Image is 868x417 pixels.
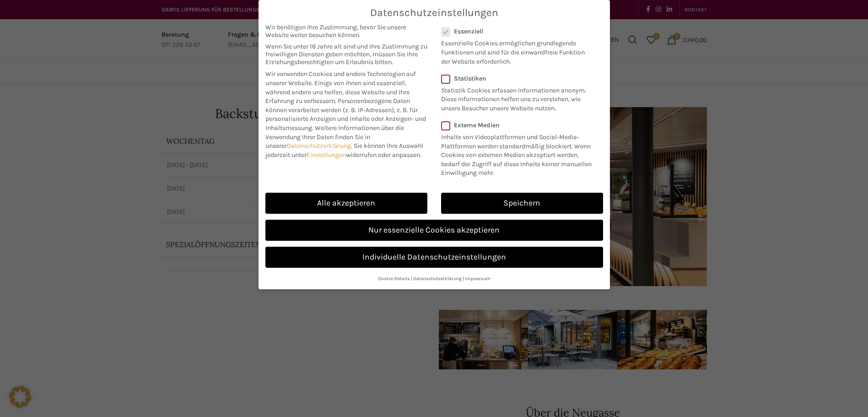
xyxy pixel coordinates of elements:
label: Essenziell [441,27,591,35]
p: Statistik Cookies erfassen Informationen anonym. Diese Informationen helfen uns zu verstehen, wie... [441,82,591,113]
a: Datenschutzerklärung [287,142,351,150]
a: Cookie-Details [378,276,410,282]
a: Impressum [465,276,491,282]
a: Speichern [441,193,603,214]
a: Einstellungen [307,151,346,159]
a: Alle akzeptieren [265,193,427,214]
span: Wenn Sie unter 16 Jahre alt sind und Ihre Zustimmung zu freiwilligen Diensten geben möchten, müss... [265,43,427,66]
label: Statistiken [441,75,591,82]
p: Essenzielle Cookies ermöglichen grundlegende Funktionen und sind für die einwandfreie Funktion de... [441,35,591,66]
a: Datenschutzerklärung [413,276,462,282]
span: Personenbezogene Daten können verarbeitet werden (z. B. IP-Adressen), z. B. für personalisierte A... [265,97,426,132]
span: Wir verwenden Cookies und andere Technologien auf unserer Website. Einige von ihnen sind essenzie... [265,70,416,105]
span: Weitere Informationen über die Verwendung Ihrer Daten finden Sie in unserer . [265,124,404,150]
span: Sie können Ihre Auswahl jederzeit unter widerrufen oder anpassen. [265,142,423,159]
a: Individuelle Datenschutzeinstellungen [265,247,603,268]
a: Nur essenzielle Cookies akzeptieren [265,220,603,241]
span: Datenschutzeinstellungen [370,7,498,19]
label: Externe Medien [441,121,597,129]
p: Inhalte von Videoplattformen und Social-Media-Plattformen werden standardmäßig blockiert. Wenn Co... [441,129,597,178]
span: Wir benötigen Ihre Zustimmung, bevor Sie unsere Website weiter besuchen können. [265,23,427,39]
